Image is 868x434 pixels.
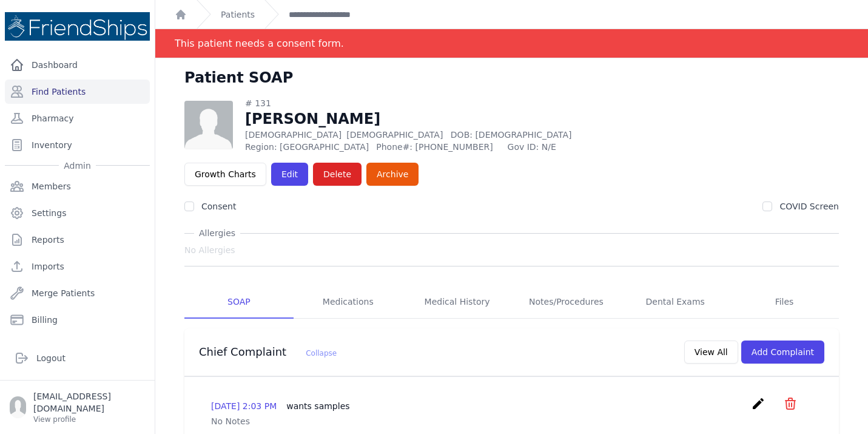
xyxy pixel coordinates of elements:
h1: [PERSON_NAME] [245,109,639,129]
a: Billing [5,308,150,332]
span: Allergies [194,227,240,239]
h3: Chief Complaint [199,345,337,359]
span: Region: [GEOGRAPHIC_DATA] [245,141,369,153]
span: No Allergies [184,244,235,256]
div: Notification [155,29,868,58]
a: Files [730,286,839,319]
p: [DATE] 2:03 PM [211,400,350,412]
div: This patient needs a consent form. [175,29,344,58]
a: Imports [5,254,150,279]
img: person-242608b1a05df3501eefc295dc1bc67a.jpg [184,101,233,149]
a: Find Patients [5,80,150,104]
a: Inventory [5,133,150,157]
a: Members [5,174,150,198]
div: # 131 [245,97,639,109]
span: Gov ID: N/E [508,141,639,153]
a: Reports [5,228,150,252]
span: wants samples [286,401,349,411]
p: [DEMOGRAPHIC_DATA] [245,129,639,141]
a: Medical History [403,286,512,319]
span: DOB: [DEMOGRAPHIC_DATA] [451,130,572,140]
a: Organizations [5,334,150,359]
p: [EMAIL_ADDRESS][DOMAIN_NAME] [33,390,145,415]
span: Collapse [306,349,337,358]
a: Patients [221,8,255,21]
a: Pharmacy [5,106,150,131]
span: [DEMOGRAPHIC_DATA] [346,130,443,140]
nav: Tabs [184,286,839,319]
a: Merge Patients [5,281,150,305]
a: Growth Charts [184,163,266,186]
button: Add Complaint [741,341,824,364]
a: Edit [271,163,308,186]
button: View All [684,341,738,364]
a: Medications [294,286,403,319]
label: Consent [201,202,236,211]
a: Dental Exams [621,286,730,319]
span: Admin [59,160,96,172]
p: View profile [33,415,145,424]
h1: Patient SOAP [184,68,293,87]
img: Medical Missions EMR [5,12,150,41]
a: Logout [10,346,145,370]
a: [EMAIL_ADDRESS][DOMAIN_NAME] View profile [10,390,145,424]
p: No Notes [211,415,812,427]
a: Notes/Procedures [511,286,621,319]
a: create [751,402,769,413]
a: SOAP [184,286,294,319]
label: COVID Screen [779,202,839,211]
a: Archive [366,163,419,186]
a: Settings [5,201,150,225]
button: Delete [313,163,362,186]
i: create [751,396,765,411]
a: Dashboard [5,53,150,77]
span: Phone#: [PHONE_NUMBER] [376,141,500,153]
